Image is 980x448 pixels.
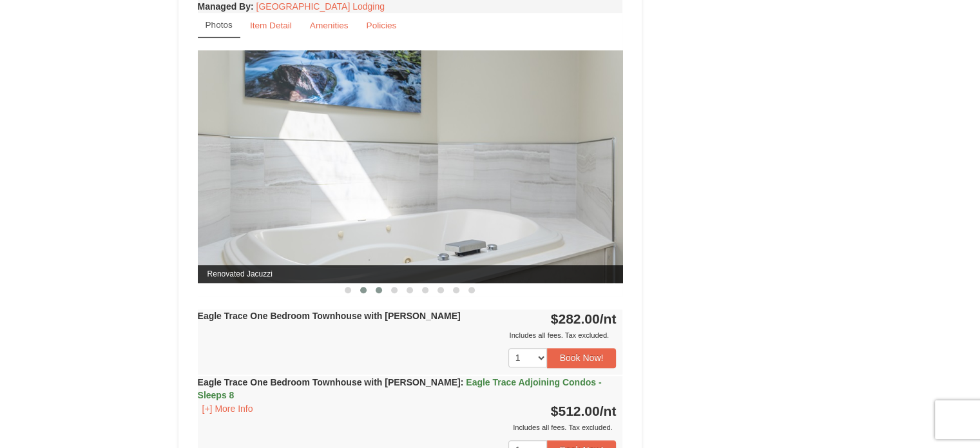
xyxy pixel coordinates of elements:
span: /nt [600,311,617,326]
a: [GEOGRAPHIC_DATA] Lodging [256,1,385,12]
strong: Eagle Trace One Bedroom Townhouse with [PERSON_NAME] [198,311,461,321]
img: Renovated Jacuzzi [198,50,623,283]
span: /nt [600,404,617,418]
strong: : [198,1,254,12]
span: : [461,377,464,387]
div: Includes all fees. Tax excluded. [198,421,617,434]
a: Policies [358,13,405,38]
a: Item Detail [242,13,300,38]
a: Amenities [302,13,357,38]
span: Eagle Trace Adjoining Condos - Sleeps 8 [198,377,602,400]
button: Book Now! [547,348,617,367]
small: Item Detail [250,21,292,30]
small: Amenities [310,21,349,30]
button: [+] More Info [198,402,258,416]
strong: Eagle Trace One Bedroom Townhouse with [PERSON_NAME] [198,377,602,400]
strong: $282.00 [551,311,617,326]
small: Policies [366,21,396,30]
span: Renovated Jacuzzi [198,265,623,283]
a: Photos [198,13,240,38]
span: $512.00 [551,404,600,418]
small: Photos [206,20,233,30]
span: Managed By [198,1,251,12]
div: Includes all fees. Tax excluded. [198,329,617,342]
